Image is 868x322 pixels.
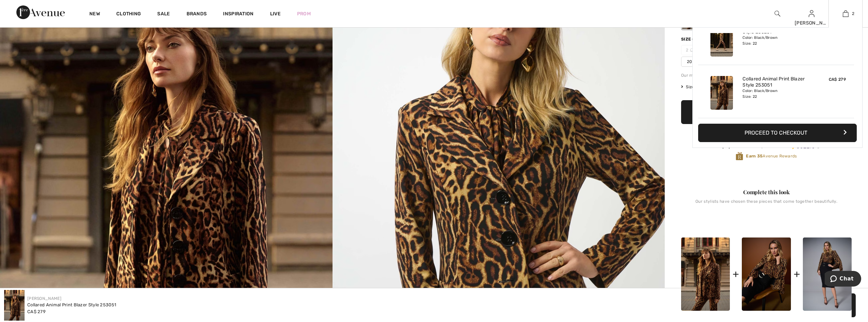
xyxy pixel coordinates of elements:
[681,36,795,42] div: Size ([GEOGRAPHIC_DATA]/[GEOGRAPHIC_DATA]):
[742,88,810,99] div: Color: Black/Brown Size: 22
[681,142,852,149] div: or 4 payments of with
[297,10,311,17] a: Prom
[809,10,814,17] a: Sign In
[742,237,791,311] img: Animal Print V-Neck Pullover Style 253077
[681,199,852,209] div: Our stylists have chosen these pieces that come together beautifully.
[852,11,854,17] span: 2
[742,76,810,88] a: Collared Animal Print Blazer Style 253051
[681,84,707,90] span: Size Guide
[698,124,857,142] button: Proceed to Checkout
[746,153,797,159] span: Avenue Rewards
[682,4,700,29] div: Black/Brown
[681,45,698,55] span: 2
[27,309,46,314] span: CA$ 279
[775,10,780,18] img: search the website
[736,152,743,161] img: Avenue Rewards
[27,296,61,301] a: [PERSON_NAME]
[4,290,25,321] img: Collared Animal Print Blazer Style 253051
[829,10,862,18] a: 2
[710,76,733,110] img: Collared Animal Print Blazer Style 253051
[825,271,861,288] iframe: Opens a widget where you can chat to one of our agents
[795,19,828,27] div: [PERSON_NAME]
[843,10,849,18] img: My Bag
[829,77,846,82] span: CA$ 279
[746,154,763,158] strong: Earn 35
[89,11,100,18] a: New
[690,48,693,52] img: ring-m.svg
[270,10,281,17] a: Live
[116,11,141,18] a: Clothing
[710,23,733,57] img: Slim Animal Print Trousers Style 253269
[681,100,852,124] button: Add to Bag
[187,11,207,18] a: Brands
[681,57,698,67] span: 20
[681,237,730,311] img: Collared Animal Print Blazer Style 253051
[742,35,810,46] div: Color: Black/Brown Size: 22
[681,142,852,152] div: or 4 payments ofCA$ 69.75withSezzle Click to learn more about Sezzle
[157,11,170,18] a: Sale
[27,302,116,308] div: Collared Animal Print Blazer Style 253051
[16,5,65,19] img: 1ère Avenue
[733,266,739,282] div: +
[223,11,253,18] span: Inspiration
[803,237,852,311] img: Elegant High-Waist Pencil Skirt Style 253134
[809,10,814,18] img: My Info
[794,266,800,282] div: +
[681,72,852,78] div: Our model is 5'9"/175 cm and wears a size 6.
[681,188,852,196] div: Complete this look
